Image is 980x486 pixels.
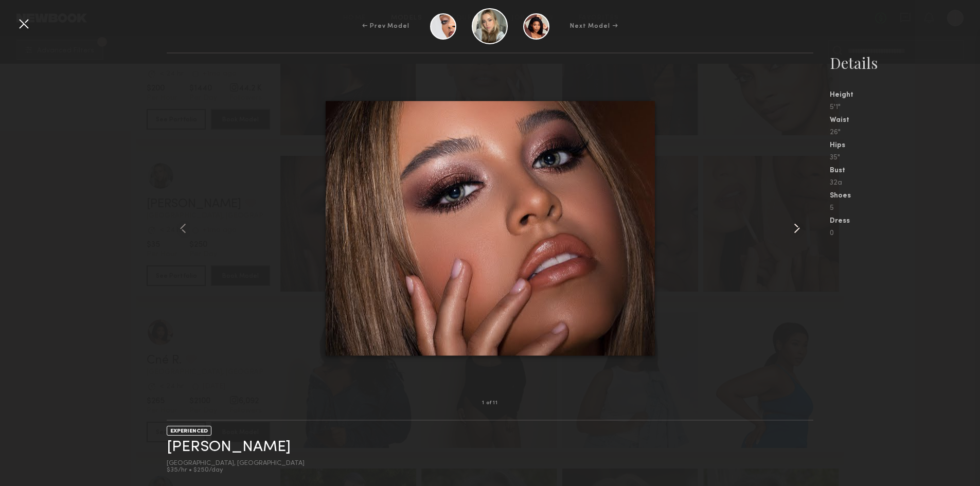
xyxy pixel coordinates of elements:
[830,142,980,149] div: Hips
[167,439,291,455] a: [PERSON_NAME]
[167,426,211,436] div: EXPERIENCED
[570,22,618,31] div: Next Model →
[830,117,980,124] div: Waist
[830,167,980,174] div: Bust
[830,92,980,99] div: Height
[167,467,305,474] div: $35/hr • $250/day
[830,179,980,187] div: 32a
[830,52,980,73] div: Details
[830,154,980,161] div: 35"
[830,104,980,111] div: 5'1"
[830,205,980,212] div: 5
[482,401,498,406] div: 1 of 11
[167,460,305,467] div: [GEOGRAPHIC_DATA], [GEOGRAPHIC_DATA]
[830,129,980,136] div: 26"
[830,218,980,225] div: Dress
[362,22,409,31] div: ← Prev Model
[830,192,980,200] div: Shoes
[830,230,980,237] div: 0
